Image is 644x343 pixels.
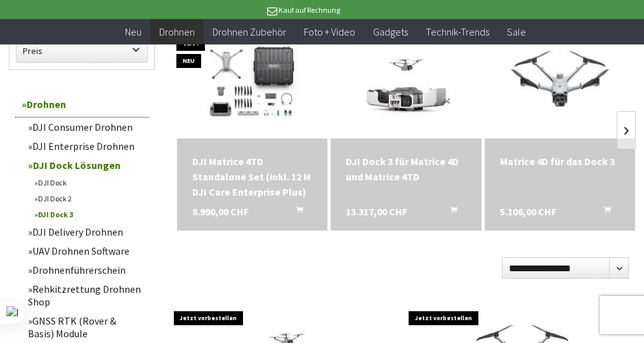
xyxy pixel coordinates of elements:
[22,241,148,260] a: UAV Drohnen Software
[16,39,147,62] label: Preis
[426,25,489,38] span: Technik-Trends
[22,156,148,175] a: DJI Dock Lösungen
[349,24,463,138] img: DJI Dock 3 für Matrice 4D und Matrice 4TD
[500,154,620,169] div: Matrice 4D für das Dock 3
[28,191,148,206] a: DJI Dock 2
[15,91,148,118] a: Drohnen
[22,279,148,311] a: Rehkitzrettung Drohnen Shop
[485,25,635,138] img: Matrice 4D für das Dock 3
[150,19,204,45] a: Drohnen
[346,154,466,184] a: DJI Dock 3 für Matrice 4D und Matrice 4TD 13.317,00 CHF In den Warenkorb
[192,154,312,199] div: DJI Matrice 4TD Standalone Set (inkl. 12 M DJI Care Enterprise Plus)
[192,154,312,199] a: DJI Matrice 4TD Standalone Set (inkl. 12 M DJI Care Enterprise Plus) 8.990,00 CHF In den Warenkorb
[28,206,148,222] a: DJI Dock 3
[116,19,150,45] a: Neu
[346,204,407,219] span: 13.317,00 CHF
[364,19,417,45] a: Gadgets
[192,204,249,219] span: 8.990,00 CHF
[28,175,148,191] a: DJI Dock
[22,118,148,137] a: DJI Consumer Drohnen
[373,25,408,38] span: Gadgets
[435,204,465,220] button: In den Warenkorb
[22,260,148,279] a: Drohnenführerschein
[417,19,498,45] a: Technik-Trends
[22,311,148,343] a: GNSS RTK (Rover & Basis) Module
[498,19,535,45] a: Sale
[213,25,286,38] span: Drohnen Zubehör
[346,154,466,184] div: DJI Dock 3 für Matrice 4D und Matrice 4TD
[125,25,141,38] span: Neu
[500,154,620,169] a: Matrice 4D für das Dock 3 5.106,00 CHF In den Warenkorb
[280,204,311,220] button: In den Warenkorb
[304,25,355,38] span: Foto + Video
[159,25,195,38] span: Drohnen
[500,204,556,219] span: 5.106,00 CHF
[588,204,619,220] button: In den Warenkorb
[22,222,148,241] a: DJI Delivery Drohnen
[177,27,327,136] img: DJI Matrice 4TD Standalone Set (inkl. 12 M DJI Care Enterprise Plus)
[295,19,364,45] a: Foto + Video
[22,137,148,156] a: DJI Enterprise Drohnen
[507,25,526,38] span: Sale
[204,19,295,45] a: Drohnen Zubehör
